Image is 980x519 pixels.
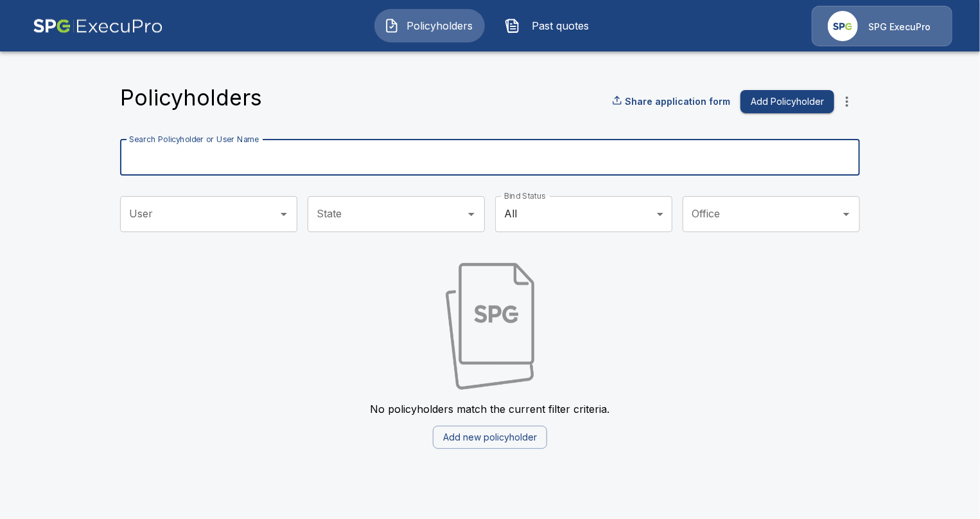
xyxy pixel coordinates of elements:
img: AA Logo [33,6,163,46]
label: Search Policyholder or User Name [129,134,259,145]
a: Add new policyholder [433,430,547,443]
button: Open [462,205,480,223]
p: Share application form [625,95,730,108]
button: Add Policyholder [740,90,834,114]
img: Policyholders Icon [384,18,399,33]
h4: Policyholders [120,84,262,111]
a: Agency IconSPG ExecuPro [812,6,952,46]
button: Open [837,205,855,223]
span: Policyholders [405,18,475,33]
button: Past quotes IconPast quotes [495,9,606,42]
p: SPG ExecuPro [868,21,931,33]
button: more [834,89,860,114]
button: Add new policyholder [433,426,547,450]
a: Add Policyholder [735,90,834,114]
img: Past quotes Icon [505,18,520,33]
p: No policyholders match the current filter criteria. [371,403,610,415]
img: Agency Icon [828,11,858,41]
label: Bind Status [504,190,546,201]
button: Policyholders IconPolicyholders [374,9,485,42]
div: All [495,196,672,232]
button: Open [275,205,293,223]
span: Past quotes [525,18,596,33]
